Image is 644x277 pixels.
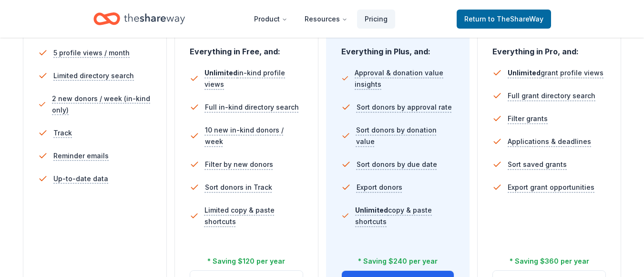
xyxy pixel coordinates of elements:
[356,124,454,147] span: Sort donors by donation value
[508,136,591,147] span: Applications & deadlines
[508,69,541,77] span: Unlimited
[204,69,237,77] span: Unlimited
[246,10,295,29] button: Product
[246,8,395,30] nav: Main
[52,93,152,116] span: 2 new donors / week (in-kind only)
[205,159,273,170] span: Filter by new donors
[508,90,595,102] span: Full grant directory search
[357,159,437,170] span: Sort donors by due date
[204,205,303,227] span: Limited copy & paste shortcuts
[492,38,606,58] div: Everything in Pro, and:
[508,159,567,170] span: Sort saved grants
[205,182,272,193] span: Sort donors in Track
[358,256,438,267] div: * Saving $240 per year
[488,15,543,23] span: to TheShareWay
[53,70,134,82] span: Limited directory search
[53,150,109,162] span: Reminder emails
[464,13,543,25] span: Return
[355,206,432,226] span: copy & paste shortcuts
[207,256,285,267] div: * Saving $120 per year
[357,102,452,113] span: Sort donors by approval rate
[204,69,285,88] span: in-kind profile views
[355,67,454,90] span: Approval & donation value insights
[53,47,130,59] span: 5 profile views / month
[508,69,603,77] span: grant profile views
[357,182,402,193] span: Export donors
[510,256,589,267] div: * Saving $360 per year
[93,8,185,30] a: Home
[457,10,551,29] a: Returnto TheShareWay
[190,38,303,58] div: Everything in Free, and:
[355,206,388,214] span: Unlimited
[53,173,108,185] span: Up-to-date data
[357,10,395,29] a: Pricing
[508,113,548,124] span: Filter grants
[53,127,72,139] span: Track
[205,102,299,113] span: Full in-kind directory search
[508,182,594,193] span: Export grant opportunities
[205,124,303,147] span: 10 new in-kind donors / week
[297,10,355,29] button: Resources
[341,38,455,58] div: Everything in Plus, and:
